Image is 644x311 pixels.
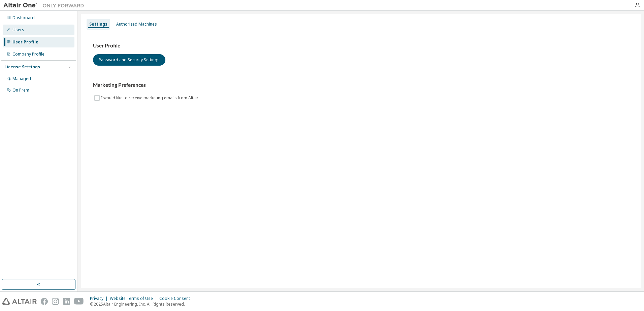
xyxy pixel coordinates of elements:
div: Website Terms of Use [110,296,159,301]
div: Managed [12,76,31,81]
div: On Prem [12,88,29,93]
img: instagram.svg [52,298,59,305]
div: Company Profile [12,51,44,57]
div: License Settings [4,64,40,70]
h3: User Profile [93,42,629,49]
div: Users [12,27,24,33]
button: Password and Security Settings [93,54,165,66]
img: youtube.svg [74,298,84,305]
h3: Marketing Preferences [93,82,629,89]
img: altair_logo.svg [2,298,37,305]
img: facebook.svg [41,298,48,305]
div: Authorized Machines [116,22,157,27]
label: I would like to receive marketing emails from Altair [101,94,200,102]
div: Privacy [90,296,110,301]
p: © 2025 Altair Engineering, Inc. All Rights Reserved. [90,301,194,307]
img: Altair One [3,2,88,9]
div: Dashboard [12,15,35,21]
div: User Profile [12,39,38,45]
div: Settings [89,22,107,27]
div: Cookie Consent [159,296,194,301]
img: linkedin.svg [63,298,70,305]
